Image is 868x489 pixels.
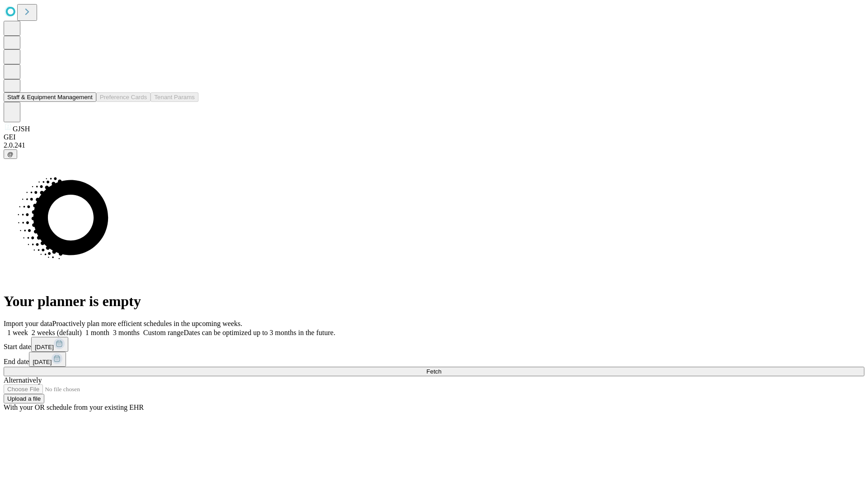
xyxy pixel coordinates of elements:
span: Custom range [143,329,184,336]
button: Upload a file [4,394,44,403]
span: Import your data [4,320,52,327]
span: With your OR schedule from your existing EHR [4,403,144,411]
span: Dates can be optimized up to 3 months in the future. [184,329,335,336]
span: Alternatively [4,376,42,384]
button: Preference Cards [96,92,151,102]
span: 2 weeks (default) [32,329,82,336]
button: [DATE] [29,352,66,367]
span: 1 month [85,329,109,336]
button: [DATE] [31,337,68,352]
span: Proactively plan more efficient schedules in the upcoming weeks. [52,320,242,327]
span: [DATE] [33,359,52,365]
h1: Your planner is empty [4,293,864,310]
button: Staff & Equipment Management [4,92,96,102]
div: 2.0.241 [4,141,864,149]
button: Fetch [4,367,864,376]
span: GJSH [13,125,30,133]
span: 1 week [7,329,28,336]
button: @ [4,149,17,159]
span: @ [7,151,14,158]
button: Tenant Params [151,92,198,102]
span: 3 months [113,329,140,336]
div: GEI [4,133,864,141]
div: End date [4,352,864,367]
span: [DATE] [35,344,54,350]
span: Fetch [426,368,441,375]
div: Start date [4,337,864,352]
